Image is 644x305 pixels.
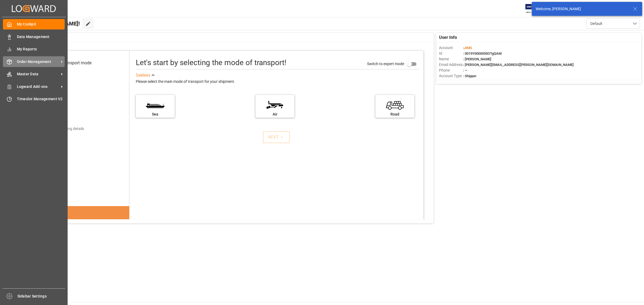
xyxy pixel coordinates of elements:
div: Please select the main mode of transport for your shipment. [136,79,420,85]
span: : Shipper [463,74,477,78]
span: Default [590,21,602,27]
img: Exertis%20JAM%20-%20Email%20Logo.jpg_1722504956.jpg [525,4,544,13]
a: My Cockpit [3,19,65,29]
button: open menu [586,18,640,29]
div: Sea [138,111,172,117]
span: Account [439,45,463,51]
span: Master Data [17,71,59,77]
button: NEXT [263,131,290,143]
span: User Info [439,34,457,41]
div: See less [136,72,150,79]
span: Email Address [439,62,463,68]
div: Select transport mode [50,60,92,66]
span: : 0019Y0000050OTgQAM [463,51,502,55]
div: NEXT [268,134,284,140]
span: : [PERSON_NAME][EMAIL_ADDRESS][PERSON_NAME][DOMAIN_NAME] [463,63,574,67]
span: : [463,46,472,50]
span: Switch to expert mode [367,62,404,66]
div: Let's start by selecting the mode of transport! [136,57,286,68]
span: Account Type [439,73,463,79]
div: Welcome, [PERSON_NAME] [536,6,628,12]
span: Logward Add-ons [17,84,59,90]
span: JIMS [464,46,472,50]
span: Timeslot Management V2 [17,96,65,102]
span: Id [439,51,463,56]
span: Name [439,56,463,62]
span: My Cockpit [17,21,65,27]
span: Order Management [17,59,59,65]
span: Phone [439,68,463,73]
div: Air [258,111,292,117]
a: Data Management [3,31,65,42]
div: Add shipping details [50,126,84,132]
span: Data Management [17,34,65,40]
span: Sidebar Settings [17,293,65,299]
div: Road [378,111,412,117]
span: My Reports [17,46,65,52]
span: : [PERSON_NAME] [463,57,491,61]
span: : — [463,68,467,72]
